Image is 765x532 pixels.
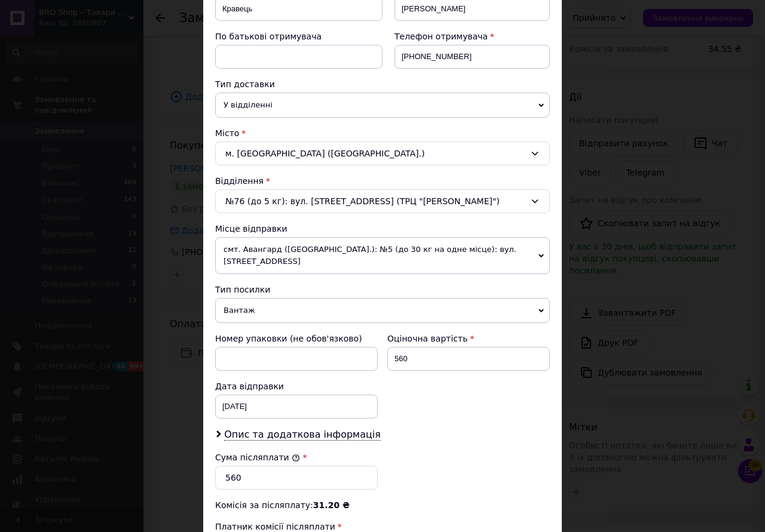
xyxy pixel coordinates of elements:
div: Дата відправки [215,380,378,392]
span: Опис та додаткова інформація [224,429,381,441]
span: Тип доставки [215,79,275,89]
span: У відділенні [215,93,550,118]
div: м. [GEOGRAPHIC_DATA] ([GEOGRAPHIC_DATA].) [215,142,550,165]
div: №76 (до 5 кг): вул. [STREET_ADDRESS] (ТРЦ "[PERSON_NAME]") [215,189,550,213]
input: +380 [394,45,550,69]
span: Тип посилки [215,285,270,294]
div: Оціночна вартість [387,333,550,345]
span: смт. Авангард ([GEOGRAPHIC_DATA].): №5 (до 30 кг на одне місце): вул. [STREET_ADDRESS] [215,237,550,274]
span: Вантаж [215,298,550,323]
span: Платник комісії післяплати [215,522,335,531]
span: Телефон отримувача [394,32,488,41]
div: Комісія за післяплату: [215,499,550,511]
span: 31.20 ₴ [313,500,350,510]
div: Місто [215,127,550,139]
div: Відділення [215,175,550,187]
label: Сума післяплати [215,453,300,462]
span: Місце відправки [215,224,287,233]
span: По батькові отримувача [215,32,322,41]
div: Номер упаковки (не обов'язково) [215,333,378,345]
